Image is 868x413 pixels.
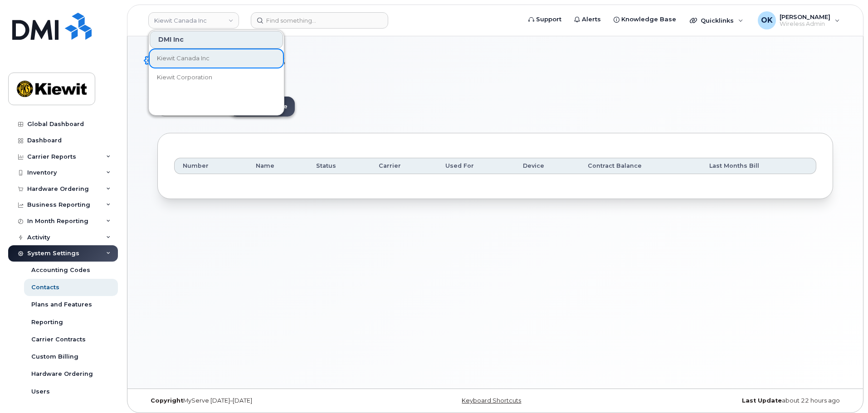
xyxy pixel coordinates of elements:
div: DMI Inc [150,31,283,49]
a: Keyboard Shortcuts [462,397,521,404]
th: Status [308,158,371,174]
th: Last Months Bill [701,158,816,174]
th: Number [174,158,248,174]
div: MyServe [DATE]–[DATE] [144,397,378,404]
th: Name [248,158,308,174]
div: about 22 hours ago [612,397,847,404]
strong: Copyright [151,397,183,404]
iframe: Messenger Launcher [829,374,861,406]
th: Used For [437,158,515,174]
strong: Last Update [742,397,782,404]
th: Carrier [371,158,437,174]
span: Kiewit Corporation [157,73,212,82]
a: Kiewit Corporation [150,68,283,87]
a: Kiewit Canada Inc [150,49,283,68]
h1: Special Contacts [144,53,847,68]
th: Contract Balance [580,158,701,174]
th: Device [515,158,580,174]
span: Kiewit Canada Inc [157,54,210,63]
